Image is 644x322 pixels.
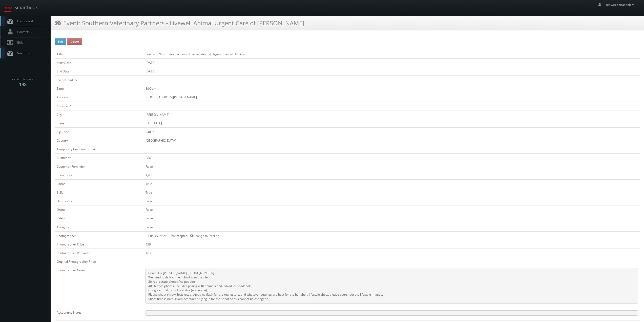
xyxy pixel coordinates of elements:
[55,136,143,145] td: Country
[55,154,143,162] td: Customer
[67,38,82,45] button: Delete
[55,58,143,67] td: Start Date
[606,3,635,7] span: seaweedonastick
[143,188,640,197] td: True
[143,197,640,205] td: False
[55,257,143,266] td: Original Photographer Price
[4,4,12,12] img: smartbook-logo.png
[143,240,640,249] td: 450
[190,234,219,238] a: Change to Decline
[55,127,143,136] td: Zip Code
[143,84,640,93] td: 8:00am
[143,171,640,179] td: 1,450
[55,76,143,84] td: Event Deadline
[55,266,143,308] td: Photographer Notes
[143,249,640,257] td: True
[143,136,640,145] td: [GEOGRAPHIC_DATA]
[55,145,143,154] td: Temporary Customer Email
[143,119,640,127] td: [US_STATE]
[55,171,143,179] td: Shoot Price
[146,268,638,304] pre: Contact is [PERSON_NAME] [PHONE_NUMBER]. We need to deliver the following to the client: 20 real ...
[55,308,143,320] td: Accounting Notes
[143,110,640,119] td: [PERSON_NAME]
[15,30,34,34] span: Contacts
[55,119,143,127] td: State
[143,214,640,223] td: False
[143,58,640,67] td: [DATE]
[143,93,640,102] td: [STREET_ADDRESS][PERSON_NAME]
[55,162,143,171] td: Customer Reminder
[55,50,143,58] td: Title
[55,18,304,27] h3: Event: Southern Veterinary Partners - Livewell Animal Urgent Care of [PERSON_NAME]
[55,240,143,249] td: Photographer Price
[15,51,32,55] span: Smartmap
[143,50,640,58] td: Southern Veterinary Partners - Livewell Animal Urgent Care of Herriman
[55,102,143,110] td: Address 2
[143,205,640,214] td: False
[55,223,143,231] td: Twilights
[10,77,35,82] span: Events this month
[55,249,143,257] td: Photographer Reminder
[143,179,640,188] td: True
[55,231,143,240] td: Photographer
[143,67,640,75] td: [DATE]
[15,40,23,45] span: Bids
[55,67,143,75] td: End Date
[55,214,143,223] td: Video
[143,154,640,162] td: GBV
[55,84,143,93] td: Time
[15,19,33,23] span: Dashboard
[143,223,640,231] td: False
[143,162,640,171] td: False
[55,179,143,188] td: Panos
[19,81,27,87] strong: 198
[55,110,143,119] td: City
[55,197,143,205] td: Headshots
[55,38,66,45] button: Edit
[55,93,143,102] td: Address
[143,127,640,136] td: 84096
[55,188,143,197] td: Stills
[143,231,640,240] td: [PERSON_NAME] - Accepted --
[55,205,143,214] td: Drone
